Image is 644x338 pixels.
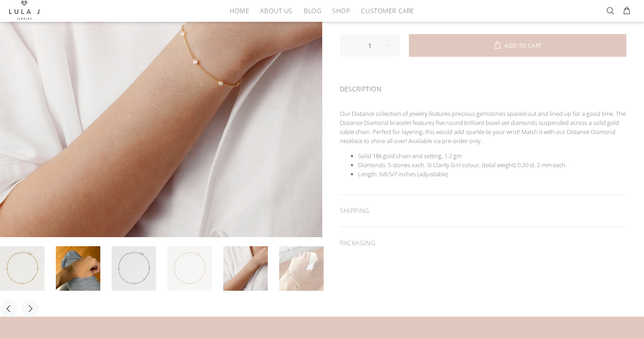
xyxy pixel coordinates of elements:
span: About Us [260,7,292,14]
a: Blog [298,4,327,18]
div: PACKAGING [340,227,627,259]
span: Customer Care [361,7,414,14]
li: Diamonds: 5 stones each. SI Clarity G-H colour, (total weight) 0.20 ct, 2 mm each. [358,160,627,169]
button: Next [21,300,39,317]
p: Our Distance collection of jewelry features precious gemstones spaced out and lined up for a good... [340,109,627,145]
li: Solid 18k gold chain and setting, 1.2 gm [358,151,627,160]
a: Shop [327,4,355,18]
a: Customer Care [355,4,414,18]
a: About Us [255,4,298,18]
span: ADD TO CART [505,43,542,49]
li: Length: 6/6.5/7 inches (adjustable) [358,169,627,179]
button: ADD TO CART [409,34,627,57]
span: HOME [230,7,249,14]
span: Blog [304,7,321,14]
div: SHIPPING [340,195,627,227]
div: DESCRIPTION [340,73,627,102]
span: Shop [332,7,350,14]
a: HOME [224,4,255,18]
